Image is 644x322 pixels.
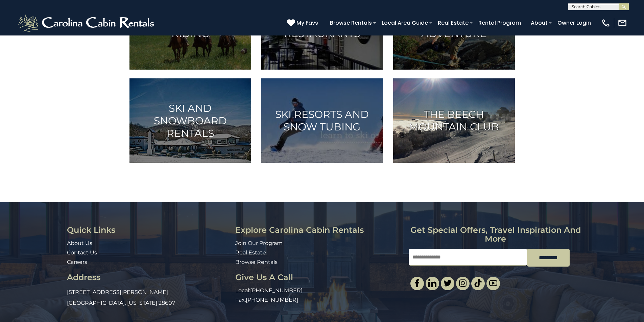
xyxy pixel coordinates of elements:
a: Owner Login [554,17,594,29]
img: twitter-single.svg [444,279,452,287]
a: Contact Us [67,249,97,256]
h3: Explore Carolina Cabin Rentals [235,226,404,234]
a: [PHONE_NUMBER] [250,287,303,294]
a: The Beech Mountain Club [393,78,515,163]
h3: Address [67,273,230,282]
h3: The Beech Mountain Club [402,108,506,133]
img: phone-regular-white.png [601,18,611,28]
img: youtube-light.svg [489,279,497,287]
h3: Ski Resorts and Snow Tubing [270,108,375,133]
a: Real Estate [235,249,266,256]
a: [PHONE_NUMBER] [246,297,298,303]
img: mail-regular-white.png [618,18,627,28]
img: facebook-single.svg [413,279,421,287]
a: My Favs [287,19,320,27]
p: Fax: [235,296,404,304]
span: My Favs [296,19,318,27]
p: Local: [235,287,404,295]
a: Ski Resorts and Snow Tubing [261,78,383,163]
a: Local Area Guide [378,17,431,29]
a: About [527,17,551,29]
a: Real Estate [434,17,472,29]
a: Ski and Snowboard Rentals [129,78,251,163]
a: Browse Rentals [327,17,375,29]
a: About Us [67,240,92,246]
h3: Get special offers, travel inspiration and more [409,226,582,244]
a: Join Our Program [235,240,283,246]
h3: Quick Links [67,226,230,234]
img: linkedin-single.svg [428,279,436,287]
a: Rental Program [475,17,524,29]
h3: Ski and Snowboard Rentals [138,102,243,140]
a: Careers [67,259,87,265]
img: instagram-single.svg [459,279,467,287]
h3: Give Us A Call [235,273,404,282]
p: [STREET_ADDRESS][PERSON_NAME] [GEOGRAPHIC_DATA], [US_STATE] 28607 [67,287,230,308]
a: Browse Rentals [235,259,278,265]
img: tiktok.svg [474,279,482,287]
img: White-1-2.png [17,13,157,33]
